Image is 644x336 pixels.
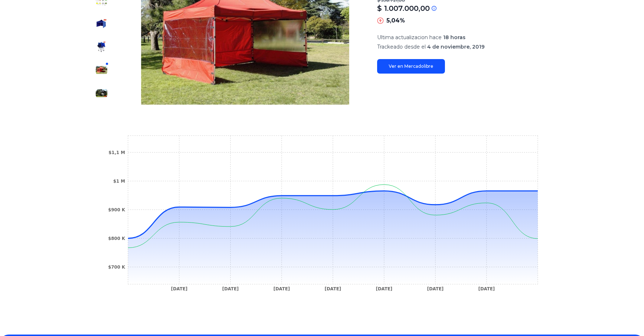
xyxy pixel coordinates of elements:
[427,43,484,50] span: 4 de noviembre, 2019
[377,34,442,41] span: Ultima actualizacion hace
[108,265,125,270] tspan: $700 K
[96,41,107,53] img: Carpa 3h Plegable 3x3 Aluminio Estruc Impermable Playa Estac
[377,59,445,74] a: Ver en Mercadolibre
[325,286,341,291] tspan: [DATE]
[443,34,466,41] span: 18 horas
[96,87,107,99] img: Carpa 3h Plegable 3x3 Aluminio Estruc Impermable Playa Estac
[108,236,125,241] tspan: $800 K
[273,286,290,291] tspan: [DATE]
[377,43,426,50] span: Trackeado desde el
[108,150,125,155] tspan: $1,1 M
[387,16,405,25] p: 5,04%
[222,286,239,291] tspan: [DATE]
[171,286,187,291] tspan: [DATE]
[427,286,444,291] tspan: [DATE]
[376,286,392,291] tspan: [DATE]
[113,179,125,184] tspan: $1 M
[96,18,107,29] img: Carpa 3h Plegable 3x3 Aluminio Estruc Impermable Playa Estac
[478,286,495,291] tspan: [DATE]
[96,64,107,76] img: Carpa 3h Plegable 3x3 Aluminio Estruc Impermable Playa Estac
[377,3,430,13] p: $ 1.007.000,00
[108,207,125,212] tspan: $900 K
